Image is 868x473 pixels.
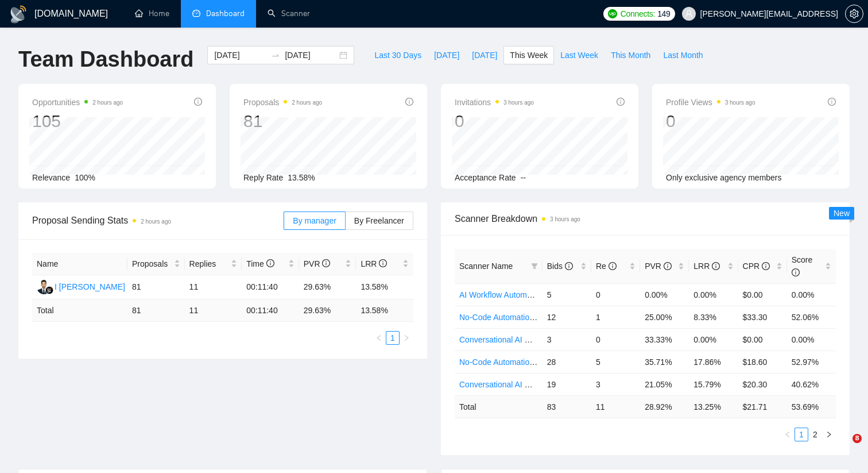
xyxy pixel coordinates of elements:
td: 28 [542,351,591,373]
span: info-circle [194,98,202,106]
td: 52.97% [787,351,836,373]
span: Proposals [132,257,172,270]
span: right [403,334,410,341]
div: I [PERSON_NAME] [PERSON_NAME] [55,280,193,293]
td: 8.33% [689,306,738,328]
span: Scanner Breakdown [455,211,836,226]
span: Proposals [243,95,322,109]
img: IG [37,280,51,294]
img: upwork-logo.png [608,9,617,18]
span: 13.58% [288,173,315,182]
td: $18.60 [738,351,787,373]
li: 1 [795,428,808,441]
div: 81 [243,110,322,132]
img: logo [9,5,28,24]
td: 0.00% [787,328,836,351]
td: 81 [127,275,185,299]
span: New [834,209,850,218]
div: 0 [455,110,534,132]
button: [DATE] [428,46,466,64]
td: 28.92 % [640,395,689,418]
td: 12 [542,306,591,328]
iframe: Intercom live chat [829,434,857,462]
span: -- [521,173,526,182]
td: 0.00% [689,328,738,351]
a: IGI [PERSON_NAME] [PERSON_NAME] [37,282,193,291]
td: 81 [127,299,185,322]
span: 149 [657,7,670,20]
td: 19 [542,373,591,395]
span: left [375,334,382,341]
li: 2 [808,428,822,441]
td: 3 [542,328,591,351]
span: 100% [75,173,95,182]
td: 40.62% [787,373,836,395]
button: This Week [503,46,554,64]
button: right [822,428,836,441]
input: Start date [214,49,266,61]
td: $20.30 [738,373,787,395]
span: Profile Views [666,95,755,109]
span: CPR [743,262,770,271]
span: to [271,51,280,60]
div: 105 [32,110,123,132]
td: 0 [591,328,640,351]
button: left [372,331,386,345]
span: Replies [189,257,229,270]
a: 1 [386,332,399,344]
button: Last Week [554,46,604,64]
button: Last Month [657,46,709,64]
span: Re [596,262,617,271]
span: Scanner Name [459,262,513,271]
span: Score [792,255,813,277]
td: 00:11:40 [242,275,299,299]
td: 0.00% [689,283,738,306]
span: Acceptance Rate [455,173,516,182]
span: Dashboard [206,9,245,18]
td: $33.30 [738,306,787,328]
td: 5 [591,351,640,373]
td: 15.79% [689,373,738,395]
time: 3 hours ago [503,99,534,106]
td: $ 21.71 [738,395,787,418]
h1: Team Dashboard [18,46,193,73]
li: 1 [386,331,400,345]
td: 33.33% [640,328,689,351]
time: 3 hours ago [550,216,580,222]
td: 1 [591,306,640,328]
span: filter [531,263,538,270]
a: Conversational AI & AI Agents (Budget Filters) [459,380,623,389]
span: Only exclusive agency members [666,173,782,182]
button: left [781,428,795,441]
button: [DATE] [466,46,503,64]
span: info-circle [762,262,770,270]
th: Proposals [127,253,185,275]
div: 0 [666,110,755,132]
td: 0 [591,283,640,306]
a: 2 [809,428,821,441]
span: [DATE] [472,49,497,61]
a: Conversational AI & AI Agents (Client Filters) [459,335,618,344]
span: LRR [361,259,387,268]
span: PVR [645,262,672,271]
span: dashboard [192,9,200,17]
a: No-Code Automation (Budget Filters W4, Aug) [459,357,623,367]
td: $0.00 [738,283,787,306]
td: 00:11:40 [242,299,299,322]
span: Relevance [32,173,70,182]
td: 5 [542,283,591,306]
span: Reply Rate [243,173,283,182]
th: Name [32,253,127,275]
td: 21.05% [640,373,689,395]
span: [DATE] [434,49,459,61]
span: By Freelancer [354,216,404,225]
a: 1 [795,428,808,441]
li: Previous Page [372,331,386,345]
th: Replies [185,253,242,275]
time: 2 hours ago [292,99,322,106]
td: Total [455,395,542,418]
td: 83 [542,395,591,418]
td: 52.06% [787,306,836,328]
a: AI Workflow Automation (Client Filters) [459,290,596,299]
span: left [784,431,791,438]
